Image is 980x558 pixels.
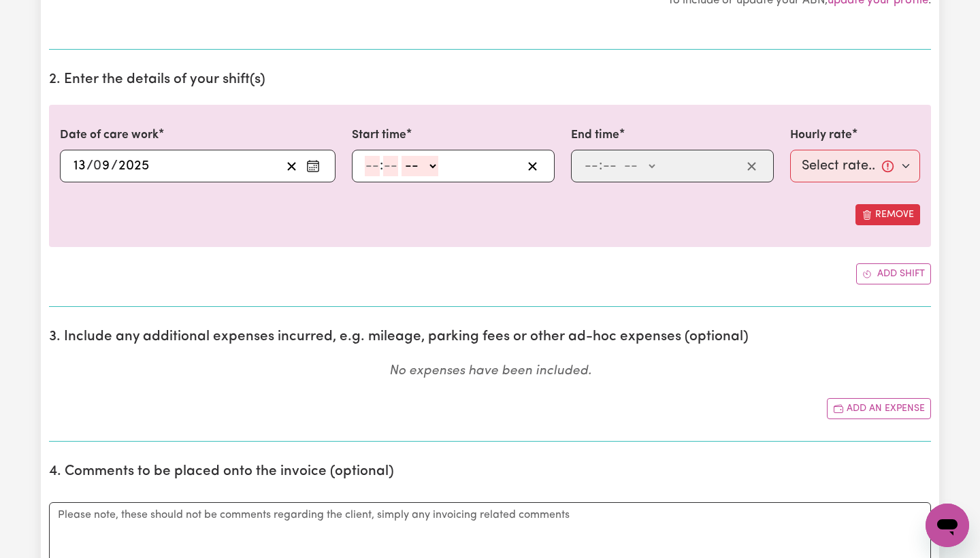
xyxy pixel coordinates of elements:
button: Add another shift [856,263,931,284]
input: -- [602,156,617,176]
button: Remove this shift [855,204,920,225]
h2: 3. Include any additional expenses incurred, e.g. mileage, parking fees or other ad-hoc expenses ... [49,329,931,346]
input: -- [584,156,599,176]
button: Enter the date of care work [302,156,324,176]
label: Hourly rate [790,127,852,144]
label: Date of care work [60,127,159,144]
label: Start time [352,127,406,144]
span: : [599,159,602,174]
span: : [380,159,383,174]
input: -- [383,156,398,176]
span: / [86,159,93,174]
span: / [111,159,118,174]
iframe: Button to launch messaging window, conversation in progress [926,504,969,547]
span: 0 [93,159,101,173]
input: -- [73,156,86,176]
input: -- [365,156,380,176]
h2: 2. Enter the details of your shift(s) [49,71,931,88]
input: ---- [118,156,150,176]
h2: 4. Comments to be placed onto the invoice (optional) [49,463,931,480]
button: Add another expense [827,398,931,419]
label: End time [571,127,619,144]
button: Clear date [281,156,302,176]
em: No expenses have been included. [389,365,591,378]
input: -- [94,156,111,176]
